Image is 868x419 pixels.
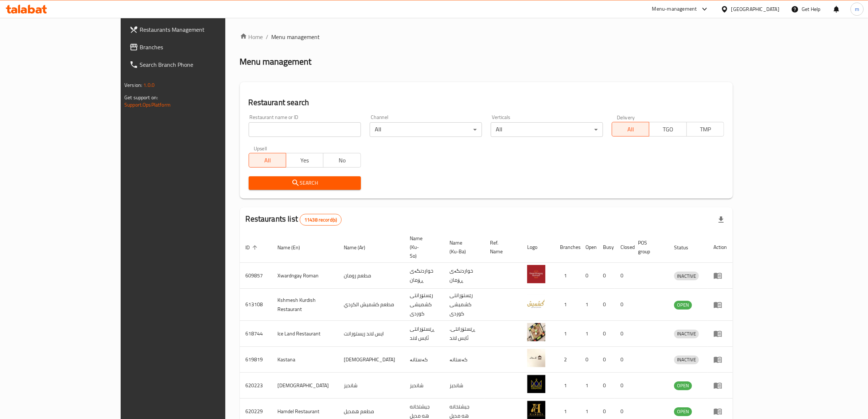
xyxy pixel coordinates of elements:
[580,263,597,289] td: 0
[143,80,155,90] span: 1.0.0
[444,263,484,289] td: خواردنگەی ڕۆمان
[338,263,404,289] td: مطعم رومان
[554,232,580,263] th: Branches
[617,115,635,120] label: Delivery
[527,294,545,312] img: Kshmesh Kurdish Restaurant
[124,56,266,73] a: Search Branch Phone
[444,289,484,321] td: رێستۆرانتی کشمیشى كوردى
[246,243,260,252] span: ID
[615,263,632,289] td: 0
[674,272,699,280] div: INACTIVE
[254,146,267,151] label: Upsell
[527,349,545,367] img: Kastana
[444,347,484,373] td: کەستانە
[272,289,338,321] td: Kshmesh Kurdish Restaurant
[554,263,580,289] td: 1
[674,243,698,252] span: Status
[254,178,355,188] span: Search
[674,330,699,338] span: INACTIVE
[338,347,404,373] td: [DEMOGRAPHIC_DATA]
[444,321,484,347] td: .ڕێستۆرانتی ئایس لاند
[338,373,404,399] td: شانديز
[652,5,697,14] div: Menu-management
[278,243,310,252] span: Name (En)
[246,214,342,226] h2: Restaurants list
[597,289,615,321] td: 0
[240,56,312,68] h2: Menu management
[713,381,727,390] div: Menu
[124,100,171,109] a: Support.OpsPlatform
[490,238,513,256] span: Ref. Name
[580,321,597,347] td: 1
[615,289,632,321] td: 0
[713,329,727,338] div: Menu
[554,373,580,399] td: 1
[140,25,260,34] span: Restaurants Management
[674,301,692,310] div: OPEN
[690,124,721,135] span: TMP
[713,407,727,416] div: Menu
[300,216,341,223] span: 11438 record(s)
[272,263,338,289] td: Xwardngay Roman
[404,321,444,347] td: ڕێستۆرانتی ئایس لاند
[444,373,484,399] td: شانديز
[554,347,580,373] td: 2
[580,289,597,321] td: 1
[338,321,404,347] td: ايس لاند ريستورانت
[713,355,727,364] div: Menu
[240,32,733,41] nav: breadcrumb
[527,401,545,419] img: Hamdel Restaurant
[554,321,580,347] td: 1
[615,232,632,263] th: Closed
[612,122,649,137] button: All
[713,300,727,309] div: Menu
[249,176,361,190] button: Search
[674,355,699,364] span: INACTIVE
[580,347,597,373] td: 0
[370,122,482,137] div: All
[286,153,323,168] button: Yes
[124,38,266,56] a: Branches
[597,347,615,373] td: 0
[855,5,859,13] span: m
[713,271,727,280] div: Menu
[615,124,646,135] span: All
[289,155,320,166] span: Yes
[615,373,632,399] td: 0
[615,347,632,373] td: 0
[521,232,554,263] th: Logo
[731,5,779,13] div: [GEOGRAPHIC_DATA]
[649,122,686,137] button: TGO
[527,323,545,341] img: Ice Land Restaurant
[124,21,266,38] a: Restaurants Management
[554,289,580,321] td: 1
[124,93,158,102] span: Get support on:
[404,347,444,373] td: کەستانە
[140,60,260,69] span: Search Branch Phone
[674,301,692,309] span: OPEN
[580,232,597,263] th: Open
[674,381,692,390] span: OPEN
[338,289,404,321] td: مطعم كشميش الكردي
[674,272,699,280] span: INACTIVE
[323,153,361,168] button: No
[410,234,435,260] span: Name (Ku-So)
[449,238,476,256] span: Name (Ku-Ba)
[272,321,338,347] td: Ice Land Restaurant
[124,80,142,90] span: Version:
[404,263,444,289] td: خواردنگەی ڕۆمان
[652,124,684,135] span: TGO
[404,373,444,399] td: شانديز
[580,373,597,399] td: 1
[266,32,269,41] li: /
[491,122,603,137] div: All
[272,32,320,41] span: Menu management
[597,321,615,347] td: 0
[249,97,724,108] h2: Restaurant search
[686,122,724,137] button: TMP
[527,265,545,283] img: Xwardngay Roman
[674,407,692,416] span: OPEN
[597,263,615,289] td: 0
